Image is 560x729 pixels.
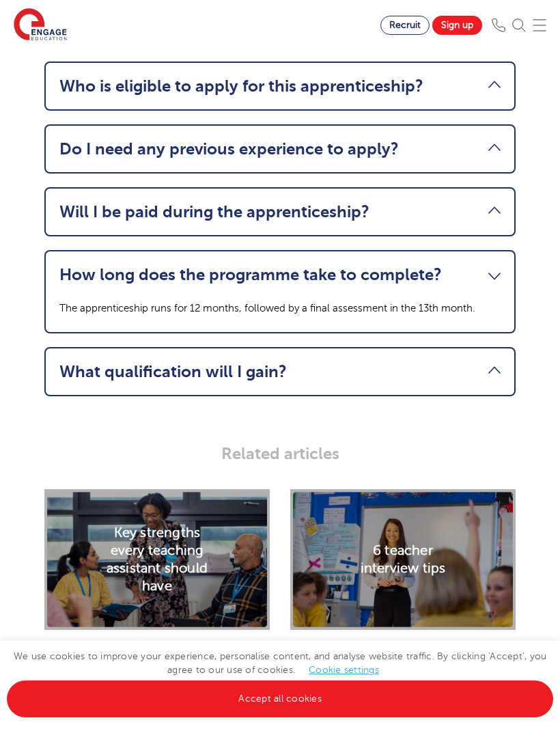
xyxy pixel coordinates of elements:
a: Will I be paid during the apprenticeship? [59,202,501,221]
img: Search [512,18,526,32]
a: Accept all cookies [7,680,553,717]
h2: 6 teacher interview tips [347,541,460,577]
span: We use cookies to improve your experience, personalise content, and analyse website traffic. By c... [7,651,553,704]
p: The apprenticeship runs for 12 months, followed by a final assessment in the 13th month. [59,298,501,318]
a: Who is eligible to apply for this apprenticeship? [59,77,501,96]
img: Mobile Menu [533,18,546,32]
a: Do I need any previous experience to apply? [59,139,501,159]
h2: Key strengths every teaching assistant should have [101,523,214,595]
img: Engage Education [14,8,67,42]
img: Phone [492,18,505,32]
h3: Related articles [34,444,526,463]
span: Recruit [389,20,421,30]
a: Key strengths every teaching assistant should have [44,553,270,565]
a: Cookie settings [309,665,379,675]
a: What qualification will I gain? [59,362,501,381]
a: Sign up [432,16,482,35]
a: Recruit [380,16,430,35]
a: How long does the programme take to complete? [59,265,501,284]
a: 6 teacher interview tips [290,553,516,565]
